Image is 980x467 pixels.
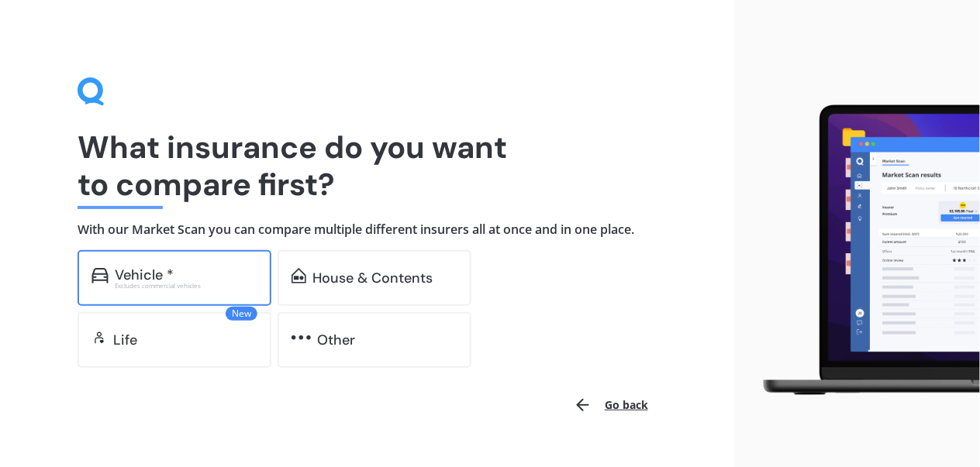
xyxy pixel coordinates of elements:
h1: What insurance do you want to compare first? [78,129,657,203]
img: life.f720d6a2d7cdcd3ad642.svg [91,330,107,345]
img: other.81dba5aafe580aa69f38.svg [292,330,311,345]
img: car.f15378c7a67c060ca3f3.svg [91,268,109,283]
h4: With our Market Scan you can compare multiple different insurers all at once and in one place. [78,221,657,238]
div: Other [317,332,355,348]
button: Go back [564,386,657,424]
img: laptop.webp [747,98,980,403]
img: home-and-contents.b802091223b8502ef2dd.svg [292,268,306,283]
div: Vehicle * [115,267,174,283]
span: New [226,307,257,321]
div: Excludes commercial vehicles [115,283,257,289]
div: Life [113,332,137,348]
div: House & Contents [312,270,433,286]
